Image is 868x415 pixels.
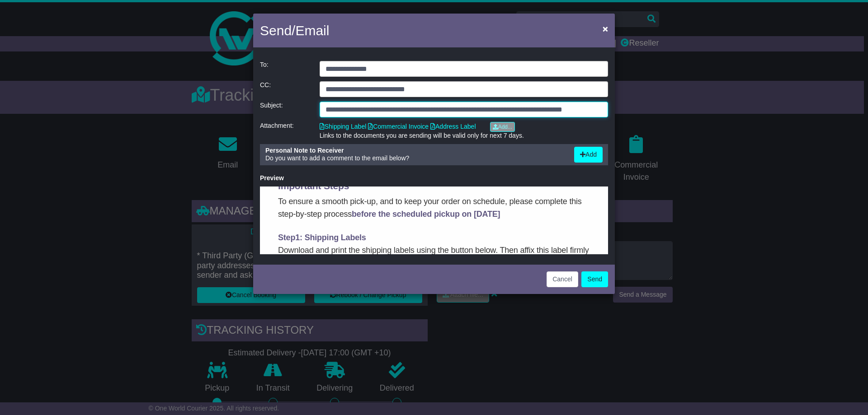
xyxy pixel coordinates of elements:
[260,174,608,182] div: Preview
[35,47,40,56] span: 1
[18,57,330,95] p: Download and print the shipping labels using the button below. Then affix this label firmly to th...
[430,123,476,130] a: Address Label
[18,47,106,56] strong: Step : Shipping Labels
[255,102,315,117] div: Subject:
[255,81,315,97] div: CC:
[581,271,608,287] button: Send
[260,20,329,41] h4: Send/Email
[255,61,315,77] div: To:
[265,147,565,154] div: Personal Note to Receiver
[255,122,315,140] div: Attachment:
[368,123,429,130] a: Commercial Invoice
[603,23,608,34] span: ×
[320,132,608,140] div: Links to the documents you are sending will be valid only for next 7 days.
[598,19,613,38] button: Close
[18,9,330,34] p: To ensure a smooth pick-up, and to keep your order on schedule, please complete this step-by-step...
[261,147,570,163] div: Do you want to add a comment to the email below?
[92,23,240,32] strong: before the scheduled pickup on [DATE]
[574,147,603,163] button: Add
[320,123,367,130] a: Shipping Label
[490,122,515,132] a: Add...
[547,271,578,287] button: Cancel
